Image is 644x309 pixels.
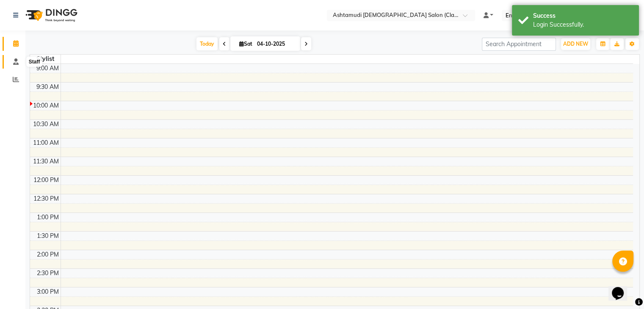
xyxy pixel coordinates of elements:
[35,287,61,296] div: 3:00 PM
[35,213,61,222] div: 1:00 PM
[35,83,61,91] div: 9:30 AM
[31,138,61,147] div: 11:00 AM
[533,11,633,20] div: Success
[561,38,590,50] button: ADD NEW
[196,37,218,50] span: Today
[31,101,61,110] div: 10:00 AM
[27,57,42,67] div: Staff
[32,194,61,203] div: 12:30 PM
[533,20,633,29] div: Login Successfully.
[35,64,61,73] div: 9:00 AM
[254,38,297,50] input: 2025-10-04
[35,269,61,278] div: 2:30 PM
[608,275,636,301] iframe: chat widget
[563,41,588,47] span: ADD NEW
[31,120,61,129] div: 10:30 AM
[22,3,80,27] img: logo
[482,38,556,51] input: Search Appointment
[32,176,61,185] div: 12:00 PM
[31,157,61,166] div: 11:30 AM
[237,41,254,47] span: Sat
[35,250,61,259] div: 2:00 PM
[35,232,61,240] div: 1:30 PM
